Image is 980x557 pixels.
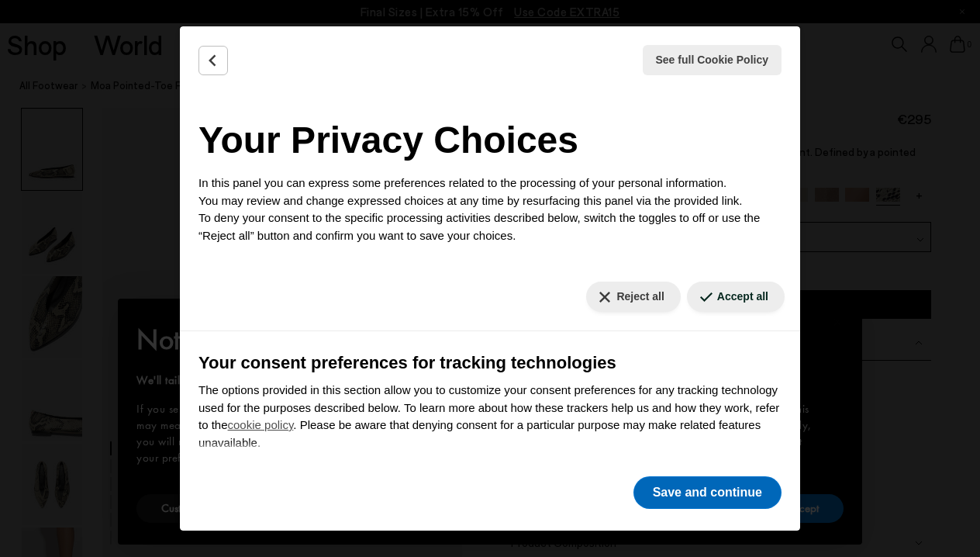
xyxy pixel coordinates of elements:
[198,175,782,244] p: In this panel you can express some preferences related to the processing of your personal informa...
[633,476,782,509] button: Save and continue
[656,52,769,68] span: See full Cookie Policy
[586,282,680,312] button: Reject all
[687,282,785,312] button: Accept all
[198,382,782,451] p: The options provided in this section allow you to customize your consent preferences for any trac...
[198,46,228,75] button: Back
[643,45,782,75] button: See full Cookie Policy
[198,112,782,168] h2: Your Privacy Choices
[198,350,782,375] h3: Your consent preferences for tracking technologies
[228,418,294,431] a: cookie policy - link opens in a new tab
